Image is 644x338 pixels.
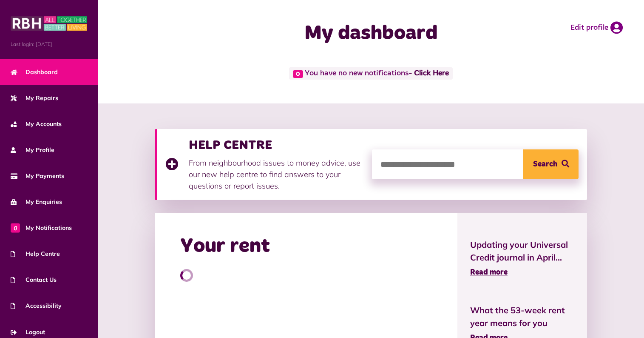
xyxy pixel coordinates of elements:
[11,146,54,155] span: My Profile
[11,172,64,180] span: My Payments
[523,149,579,179] button: Search
[243,21,499,46] h1: My dashboard
[293,70,303,78] span: 0
[409,70,449,77] a: - Click Here
[11,223,20,232] span: 0
[180,234,270,259] h2: Your rent
[11,15,87,32] img: MyRBH
[11,328,45,337] span: Logout
[11,249,60,258] span: Help Centre
[470,269,508,276] span: Read more
[470,238,574,278] a: Updating your Universal Credit journal in April... Read more
[11,275,57,284] span: Contact Us
[11,120,62,129] span: My Accounts
[11,198,62,206] span: My Enquiries
[570,21,623,34] a: Edit profile
[11,68,58,77] span: Dashboard
[11,223,72,232] span: My Notifications
[289,67,453,80] span: You have no new notifications
[189,137,363,153] h3: HELP CENTRE
[533,149,557,179] span: Search
[189,157,363,192] p: From neighbourhood issues to money advice, use our new help centre to find answers to your questi...
[11,40,87,48] span: Last login: [DATE]
[470,238,574,264] span: Updating your Universal Credit journal in April...
[11,94,58,103] span: My Repairs
[11,301,62,310] span: Accessibility
[470,304,574,329] span: What the 53-week rent year means for you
